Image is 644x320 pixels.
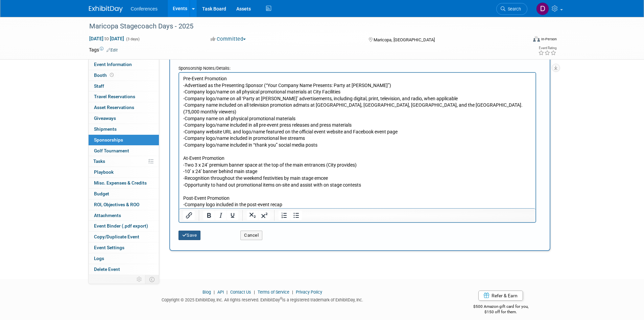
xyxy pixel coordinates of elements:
[89,210,159,221] a: Attachments
[89,189,159,199] a: Budget
[505,6,521,12] span: Search
[89,113,159,124] a: Giveaways
[93,158,105,164] span: Tasks
[89,81,159,91] a: Staff
[208,36,248,43] button: Committed
[89,199,159,210] a: ROI, Objectives & ROO
[94,115,116,121] span: Giveaways
[89,146,159,156] a: Golf Tournament
[240,231,262,240] button: Cancel
[131,6,158,12] span: Conferences
[94,245,124,250] span: Event Settings
[89,6,123,13] img: ExhibitDay
[89,178,159,188] a: Misc. Expenses & Credits
[178,62,536,72] div: Sponsorship Notes/Details:
[94,62,132,67] span: Event Information
[94,234,139,239] span: Copy/Duplicate Event
[536,2,549,15] img: Diane Arabia
[94,213,121,218] span: Attachments
[89,232,159,242] a: Copy/Duplicate Event
[94,148,129,153] span: Golf Tournament
[106,48,118,52] a: Edit
[94,83,104,89] span: Staff
[538,46,556,50] div: Event Rating
[203,211,215,220] button: Bold
[212,290,216,295] span: |
[94,126,117,132] span: Shipments
[446,299,555,315] div: $500 Amazon gift card for you,
[374,37,435,42] span: Maricopa, [GEOGRAPHIC_DATA]
[202,290,211,295] a: Blog
[94,94,135,99] span: Travel Reservations
[290,290,295,295] span: |
[134,275,145,284] td: Personalize Event Tab Strip
[217,290,224,295] a: API
[89,59,159,70] a: Event Information
[183,211,195,220] button: Insert/edit link
[496,3,527,15] a: Search
[94,105,134,110] span: Asset Reservations
[89,242,159,253] a: Event Settings
[541,37,557,42] div: In-Person
[89,221,159,231] a: Event Binder (.pdf export)
[215,211,226,220] button: Italic
[487,35,557,45] div: Event Format
[478,291,523,301] a: Refer & Earn
[89,91,159,102] a: Travel Reservations
[178,231,201,240] button: Save
[145,275,159,284] td: Toggle Event Tabs
[179,73,535,208] iframe: Rich Text Area
[94,72,115,78] span: Booth
[94,202,139,207] span: ROI, Objectives & ROO
[103,36,110,41] span: to
[252,290,257,295] span: |
[89,46,118,53] td: Tags
[94,137,123,143] span: Sponsorships
[89,167,159,177] a: Playbook
[230,290,251,295] a: Contact Us
[87,20,517,33] div: Maricopa Stagecoach Days - 2025
[89,70,159,81] a: Booth
[94,223,148,229] span: Event Binder (.pdf export)
[89,253,159,264] a: Logs
[89,135,159,145] a: Sponsorships
[290,211,302,220] button: Bullet list
[109,72,115,78] span: Booth not reserved yet
[89,124,159,134] a: Shipments
[94,180,147,186] span: Misc. Expenses & Credits
[89,264,159,275] a: Delete Event
[227,211,238,220] button: Underline
[533,36,540,42] img: Format-Inperson.png
[89,36,124,42] span: [DATE] [DATE]
[258,290,289,295] a: Terms of Service
[94,256,104,261] span: Logs
[89,156,159,167] a: Tasks
[94,169,114,175] span: Playbook
[296,290,322,295] a: Privacy Policy
[94,266,120,272] span: Delete Event
[259,211,270,220] button: Superscript
[247,211,258,220] button: Subscript
[125,37,140,41] span: (3 days)
[225,290,229,295] span: |
[446,309,555,315] div: $150 off for them.
[89,295,436,303] div: Copyright © 2025 ExhibitDay, Inc. All rights reserved. ExhibitDay is a registered trademark of Ex...
[280,297,282,300] sup: ®
[89,102,159,113] a: Asset Reservations
[94,191,109,196] span: Budget
[279,211,290,220] button: Numbered list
